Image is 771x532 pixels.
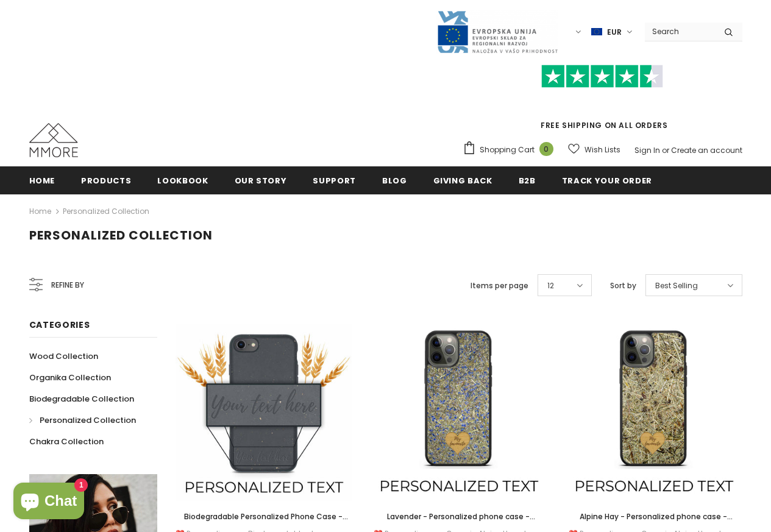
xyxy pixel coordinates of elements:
a: Home [29,166,55,194]
span: support [313,175,356,186]
a: Alpine Hay - Personalized phone case - Personalized gift [566,510,742,523]
a: support [313,166,356,194]
span: B2B [519,175,536,186]
img: Trust Pilot Stars [541,65,663,88]
a: Create an account [671,145,742,155]
a: Wood Collection [29,346,98,367]
input: Search Site [645,23,715,40]
inbox-online-store-chat: Shopify online store chat [10,483,88,522]
span: Organika Collection [29,372,111,383]
a: Home [29,204,51,219]
iframe: Customer reviews powered by Trustpilot [463,88,742,119]
img: MMORE Cases [29,123,78,157]
a: Shopping Cart 0 [463,141,560,159]
span: Giving back [433,175,492,186]
a: Organika Collection [29,367,111,388]
a: Biodegradable Collection [29,388,134,410]
span: Chakra Collection [29,436,104,447]
span: Track your order [562,175,652,186]
span: Personalized Collection [29,227,213,244]
span: Wish Lists [584,144,620,156]
span: Wood Collection [29,350,98,362]
a: Blog [382,166,407,194]
a: Giving back [433,166,492,194]
span: Refine by [51,278,84,292]
span: Products [81,175,131,186]
a: Personalized Collection [29,410,136,431]
label: Sort by [610,280,636,292]
label: Items per page [471,280,528,292]
span: Our Story [235,175,287,186]
span: FREE SHIPPING ON ALL ORDERS [463,70,742,130]
span: Categories [29,319,90,331]
a: Personalized Collection [63,206,149,216]
a: Sign In [634,145,660,155]
a: Wish Lists [568,139,620,160]
a: Javni Razpis [436,26,558,37]
span: Home [29,175,55,186]
a: Lookbook [157,166,208,194]
img: Javni Razpis [436,10,558,54]
a: Lavender - Personalized phone case - Personalized gift [371,510,547,523]
a: B2B [519,166,536,194]
span: 12 [547,280,554,292]
a: Products [81,166,131,194]
span: Personalized Collection [40,414,136,426]
span: Blog [382,175,407,186]
span: 0 [539,142,553,156]
span: EUR [607,26,622,38]
a: Biodegradable Personalized Phone Case - Black [176,510,352,523]
span: Lookbook [157,175,208,186]
span: Shopping Cart [480,144,535,156]
a: Our Story [235,166,287,194]
a: Track your order [562,166,652,194]
span: or [662,145,669,155]
span: Best Selling [655,280,698,292]
span: Biodegradable Collection [29,393,134,405]
a: Chakra Collection [29,431,104,452]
